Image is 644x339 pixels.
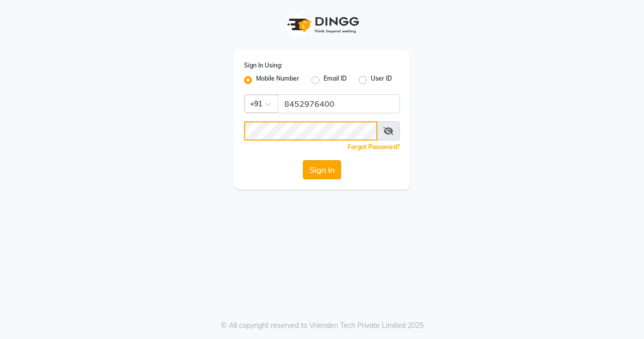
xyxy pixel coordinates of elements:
[348,143,400,151] a: Forgot Password?
[371,74,392,86] label: User ID
[256,74,299,86] label: Mobile Number
[303,160,341,179] button: Sign In
[324,74,347,86] label: Email ID
[244,121,377,141] input: Username
[282,10,362,40] img: logo1.svg
[244,61,282,70] label: Sign In Using:
[278,94,400,113] input: Username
